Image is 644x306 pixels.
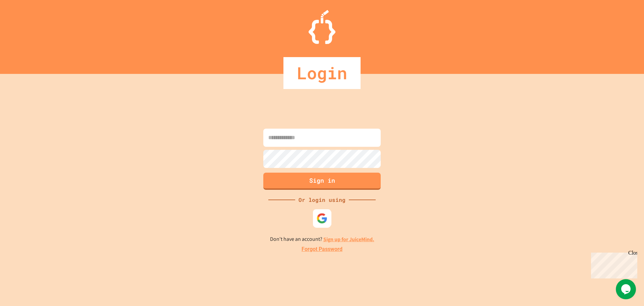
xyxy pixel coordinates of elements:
button: Sign in [263,173,381,190]
div: Chat with us now!Close [3,3,46,43]
img: google-icon.svg [317,213,328,224]
img: Logo.svg [309,10,335,44]
iframe: chat widget [616,279,637,299]
iframe: chat widget [588,250,637,278]
p: Don't have an account? [270,235,374,244]
div: Or login using [295,196,349,204]
a: Sign up for JuiceMind. [323,236,374,243]
div: Login [283,57,361,89]
a: Forgot Password [302,245,342,253]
